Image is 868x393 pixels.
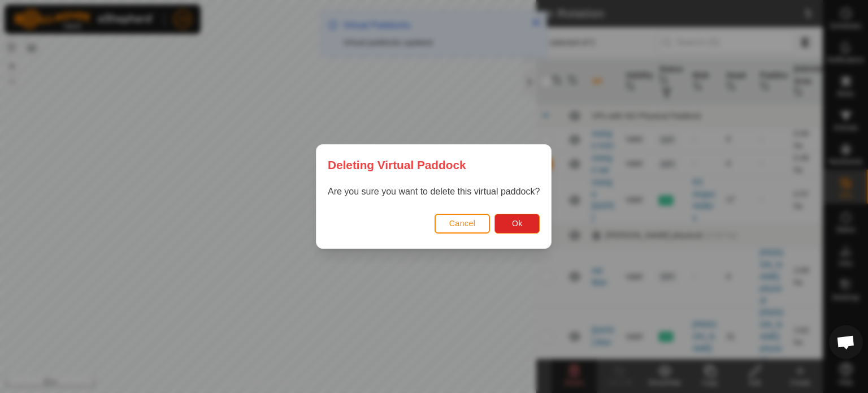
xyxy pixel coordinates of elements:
span: Cancel [449,219,476,228]
span: Ok [512,219,523,228]
button: Cancel [435,214,491,234]
span: Deleting Virtual Paddock [328,156,466,174]
p: Are you sure you want to delete this virtual paddock? [328,185,540,198]
button: Ok [495,214,540,234]
div: Open chat [829,325,863,359]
